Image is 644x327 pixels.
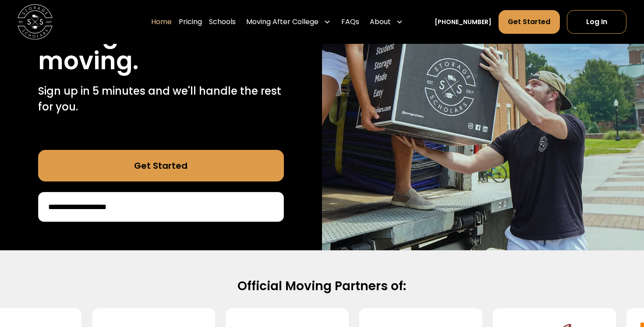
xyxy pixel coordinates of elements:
[151,10,172,34] a: Home
[18,4,53,39] a: home
[499,10,559,34] a: Get Started
[370,17,391,27] div: About
[366,10,407,34] div: About
[38,83,284,115] p: Sign up in 5 minutes and we'll handle the rest for you.
[18,4,53,39] img: Storage Scholars main logo
[246,17,318,27] div: Moving After College
[209,10,236,34] a: Schools
[341,10,359,34] a: FAQs
[567,10,626,34] a: Log In
[38,150,284,181] a: Get Started
[179,10,202,34] a: Pricing
[435,18,492,27] a: [PHONE_NUMBER]
[41,278,603,295] h2: Official Moving Partners of:
[243,10,334,34] div: Moving After College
